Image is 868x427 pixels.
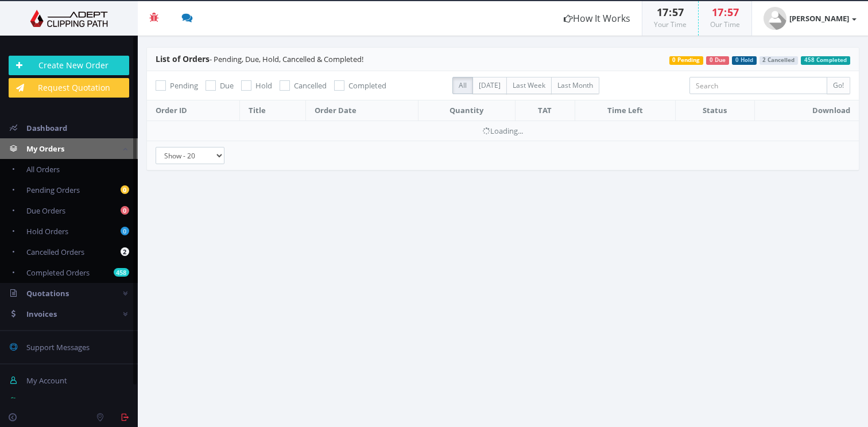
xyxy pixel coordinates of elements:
span: List of Orders [156,53,210,64]
b: 458 [114,268,129,277]
a: Request Quotation [9,78,129,98]
span: Quantity [449,105,483,115]
span: Manage Team [26,396,75,406]
th: Status [676,100,755,121]
input: Go! [827,77,850,94]
th: Title [239,100,305,121]
label: [DATE] [472,77,507,94]
span: 0 Hold [732,56,757,65]
strong: [PERSON_NAME] [789,13,849,24]
span: Pending Orders [26,185,80,195]
span: Due Orders [26,205,65,216]
span: Cancelled [294,80,327,91]
th: Order Date [305,100,418,121]
th: Time Left [575,100,675,121]
span: My Account [26,375,67,386]
b: 0 [121,227,129,235]
img: Adept Graphics [9,10,129,27]
th: Order ID [147,100,239,121]
span: Completed Orders [26,267,90,278]
label: Last Month [551,77,599,94]
span: : [723,5,727,19]
span: 0 Pending [669,56,704,65]
span: Support Messages [26,342,90,352]
span: All Orders [26,164,60,174]
span: 57 [672,5,684,19]
span: 17 [712,5,723,19]
span: 57 [727,5,739,19]
a: How It Works [552,1,642,36]
small: Your Time [654,20,687,29]
span: Pending [170,80,198,91]
span: Quotations [26,288,69,298]
span: 17 [657,5,668,19]
label: All [452,77,473,94]
span: 2 Cancelled [759,56,799,65]
label: Last Week [506,77,552,94]
img: user_default.jpg [764,7,786,30]
span: Invoices [26,309,57,319]
input: Search [689,77,827,94]
span: Hold [255,80,272,91]
span: : [668,5,672,19]
span: - Pending, Due, Hold, Cancelled & Completed! [156,54,363,64]
small: Our Time [710,20,740,29]
b: 2 [121,247,129,256]
span: My Orders [26,143,64,154]
a: [PERSON_NAME] [752,1,868,36]
td: Loading... [147,121,859,141]
b: 0 [121,185,129,194]
span: 458 Completed [801,56,850,65]
span: Due [220,80,234,91]
th: TAT [516,100,575,121]
span: Hold Orders [26,226,68,236]
span: Dashboard [26,123,67,133]
b: 0 [121,206,129,215]
span: Cancelled Orders [26,247,84,257]
a: Create New Order [9,56,129,75]
span: Completed [348,80,386,91]
th: Download [754,100,859,121]
span: 0 Due [706,56,729,65]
